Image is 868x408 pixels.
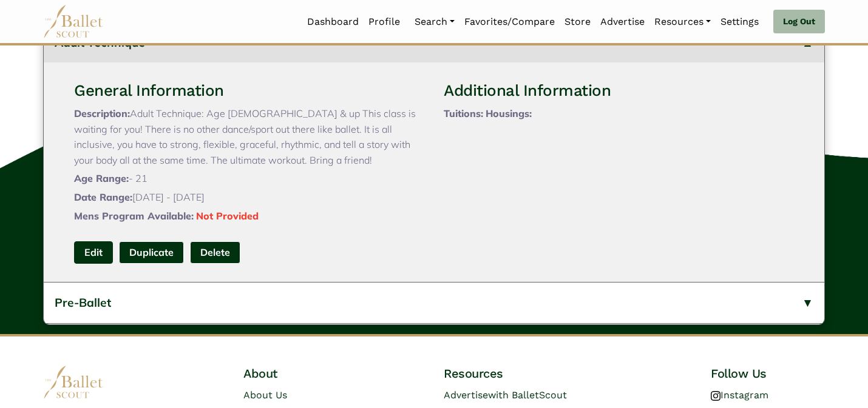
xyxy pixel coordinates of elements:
[595,9,649,35] a: Advertise
[74,172,129,184] span: Age Range:
[444,107,483,119] span: Tuitions:
[716,9,764,35] a: Settings
[55,295,111,310] span: Pre-Ballet
[44,282,824,323] button: Pre-Ballet
[364,9,405,35] a: Profile
[486,107,532,119] span: Housings:
[410,9,459,35] a: Search
[459,9,560,35] a: Favorites/Compare
[44,323,824,364] button: Basic Beginner
[74,171,424,187] p: - 21
[444,389,567,401] a: Advertisewith BalletScout
[74,210,194,222] span: Mens Program Available:
[74,191,132,203] span: Date Range:
[74,241,113,264] a: Edit
[243,366,358,381] h4: About
[190,241,240,264] button: Delete
[243,389,287,401] a: About Us
[55,35,145,50] span: Adult Technique
[649,9,716,35] a: Resources
[711,366,825,381] h4: Follow Us
[43,366,104,399] img: logo
[119,241,184,264] a: Duplicate
[444,81,794,101] h3: Additional Information
[711,391,721,401] img: instagram logo
[773,10,825,34] a: Log Out
[74,190,424,206] p: [DATE] - [DATE]
[74,81,424,101] h3: General Information
[74,107,130,119] span: Description:
[560,9,595,35] a: Store
[444,366,625,381] h4: Resources
[488,389,567,401] span: with BalletScout
[74,106,424,168] p: Adult Technique: Age [DEMOGRAPHIC_DATA] & up This class is waiting for you! There is no other dan...
[196,210,259,222] span: Not Provided
[711,389,768,401] a: Instagram
[302,9,364,35] a: Dashboard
